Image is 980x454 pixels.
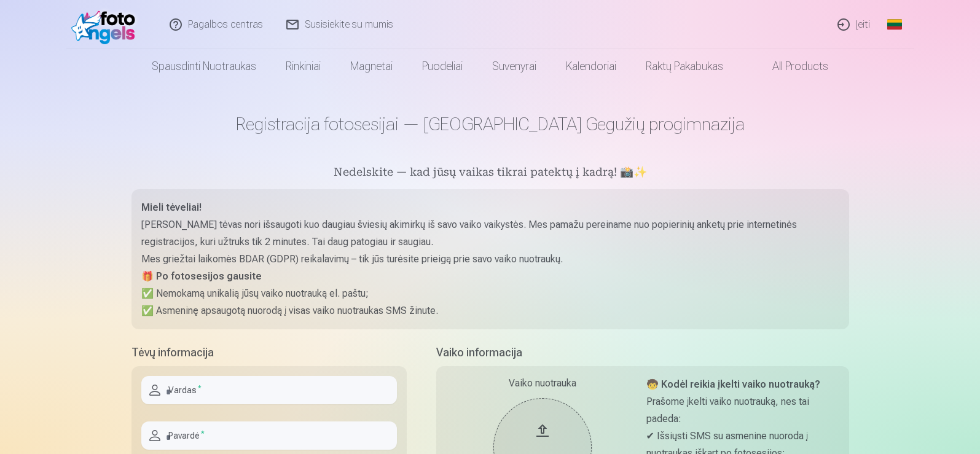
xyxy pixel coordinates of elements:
[131,344,407,361] h5: Tėvų informacija
[407,49,477,84] a: Puodeliai
[141,285,839,302] p: ✅ Nemokamą unikalią jūsų vaiko nuotrauką el. paštu;
[551,49,631,84] a: Kalendoriai
[738,49,843,84] a: All products
[646,393,839,428] p: Prašome įkelti vaiko nuotrauką, nes tai padeda:
[477,49,551,84] a: Suvenyrai
[141,251,839,268] p: Mes griežtai laikomės BDAR (GDPR) reikalavimų – tik jūs turėsite prieigą prie savo vaiko nuotraukų.
[141,216,839,251] p: [PERSON_NAME] tėvas nori išsaugoti kuo daugiau šviesių akimirkų iš savo vaiko vaikystės. Mes pama...
[436,344,849,361] h5: Vaiko informacija
[271,49,335,84] a: Rinkiniai
[631,49,738,84] a: Raktų pakabukas
[141,202,202,213] strong: Mieli tėveliai!
[335,49,407,84] a: Magnetai
[646,378,820,390] strong: 🧒 Kodėl reikia įkelti vaiko nuotrauką?
[141,270,262,282] strong: 🎁 Po fotosesijos gausite
[137,49,271,84] a: Spausdinti nuotraukas
[446,376,639,391] div: Vaiko nuotrauka
[131,165,849,182] h5: Nedelskite — kad jūsų vaikas tikrai patektų į kadrą! 📸✨
[131,113,849,135] h1: Registracija fotosesijai — [GEOGRAPHIC_DATA] Gegužių progimnazija
[71,5,142,44] img: /fa2
[141,302,839,319] p: ✅ Asmeninę apsaugotą nuorodą į visas vaiko nuotraukas SMS žinute.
